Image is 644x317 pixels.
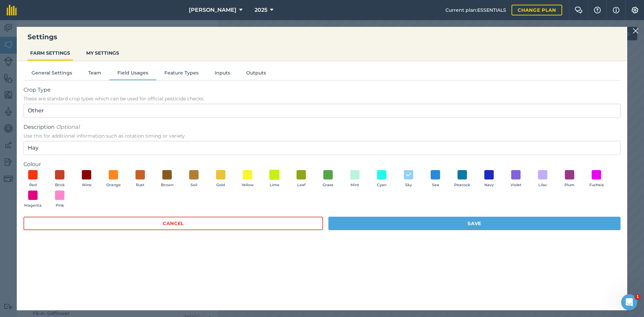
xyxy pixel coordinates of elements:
[255,6,267,14] span: 2025
[484,182,494,188] span: Navy
[351,182,359,188] span: Mint
[377,182,386,188] span: Cyan
[635,294,640,300] span: 1
[328,217,621,230] button: Save
[106,182,121,188] span: Orange
[84,47,122,59] button: MY SETTINGS
[238,170,257,188] button: Yellow
[432,182,439,188] span: Sea
[589,182,604,188] span: Fuchsia
[512,5,562,15] a: Change plan
[565,182,575,188] span: Plum
[50,191,69,209] button: Pink
[453,170,472,188] button: Peacock
[426,170,445,188] button: Sea
[621,294,637,310] iframe: Intercom live chat
[82,182,92,188] span: Wine
[241,182,254,188] span: Yellow
[511,182,522,188] span: Violet
[17,32,627,42] h3: Settings
[29,182,37,188] span: Red
[158,170,176,188] button: Brown
[131,170,150,188] button: Rust
[156,69,207,79] button: Feature Types
[292,170,311,188] button: Leaf
[136,182,145,188] span: Rust
[23,170,42,188] button: Red
[405,182,412,188] span: Sky
[80,69,109,79] button: Team
[55,182,65,188] span: Brick
[538,182,547,188] span: Lilac
[297,182,306,188] span: Leaf
[191,182,197,188] span: Soil
[345,170,364,188] button: Mint
[406,171,412,179] img: svg+xml;base64,PHN2ZyB4bWxucz0iaHR0cDovL3d3dy53My5vcmcvMjAwMC9zdmciIHdpZHRoPSIxOCIgaGVpZ2h0PSIyNC...
[560,170,579,188] button: Plum
[56,203,64,209] span: Pink
[24,203,42,209] span: Magenta
[631,7,639,13] img: A cog icon
[23,104,621,118] input: Start typing to search for crop type
[216,182,225,188] span: Gold
[454,182,470,188] span: Peacock
[399,170,418,188] button: Sky
[633,27,639,35] img: svg+xml;base64,PHN2ZyB4bWxucz0iaHR0cDovL3d3dy53My5vcmcvMjAwMC9zdmciIHdpZHRoPSIyMiIgaGVpZ2h0PSIzMC...
[189,6,236,14] span: [PERSON_NAME]
[238,69,274,79] button: Outputs
[161,182,173,188] span: Brown
[533,170,552,188] button: Lilac
[23,69,80,79] button: General Settings
[613,6,620,14] img: svg+xml;base64,PHN2ZyB4bWxucz0iaHR0cDovL3d3dy53My5vcmcvMjAwMC9zdmciIHdpZHRoPSIxNyIgaGVpZ2h0PSIxNy...
[319,170,337,188] button: Grass
[23,133,621,139] span: Use this for additional information such as rotation timing or variety
[593,7,601,13] img: A question mark icon
[372,170,391,188] button: Cyan
[104,170,123,188] button: Orange
[575,7,583,13] img: Two speech bubbles overlapping with the left bubble in the forefront
[270,182,279,188] span: Lime
[23,191,42,209] button: Magenta
[7,5,17,15] img: fieldmargin Logo
[23,86,621,94] span: Crop Type
[50,170,69,188] button: Brick
[480,170,498,188] button: Navy
[23,123,621,131] span: Description
[184,170,203,188] button: Soil
[56,124,79,130] em: Optional
[23,95,621,102] span: These are standard crop types which can be used for official pesticide checks.
[23,217,323,230] button: Cancel
[77,170,96,188] button: Wine
[28,47,73,59] button: FARM SETTINGS
[207,69,238,79] button: Inputs
[211,170,230,188] button: Gold
[323,182,333,188] span: Grass
[265,170,284,188] button: Lime
[506,170,525,188] button: Violet
[445,6,506,14] span: Current plan : ESSENTIALS
[109,69,156,79] button: Field Usages
[23,160,621,168] label: Colour
[587,170,606,188] button: Fuchsia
